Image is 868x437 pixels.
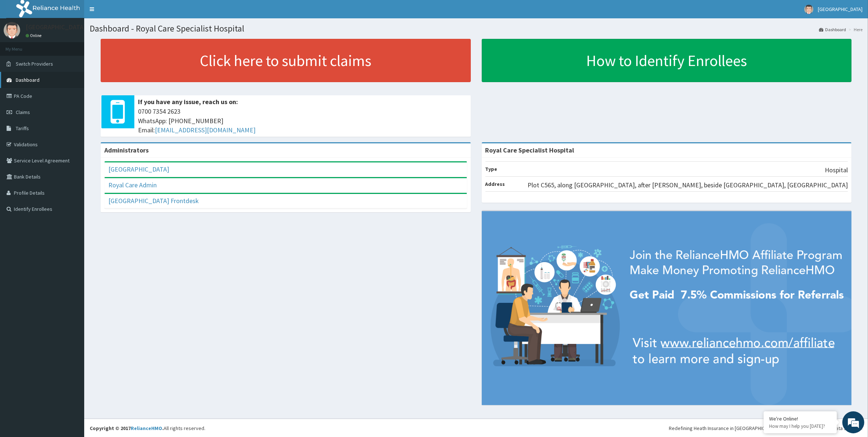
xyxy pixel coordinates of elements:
a: [GEOGRAPHIC_DATA] [108,165,169,173]
span: Claims [16,109,30,115]
a: How to Identify Enrollees [482,39,852,82]
img: d_794563401_company_1708531726252_794563401 [14,37,30,55]
strong: Royal Care Specialist Hospital [485,146,574,154]
strong: Copyright © 2017 . [90,425,164,432]
a: Dashboard [819,26,846,33]
a: Click here to submit claims [101,39,471,82]
textarea: Type your message and hit 'Enter' [4,200,139,226]
a: RelianceHMO [131,425,162,432]
span: Dashboard [16,77,40,83]
p: Hospital [825,165,848,175]
b: Administrators [104,146,149,154]
span: Tariffs [16,125,29,132]
a: [EMAIL_ADDRESS][DOMAIN_NAME] [155,126,256,134]
a: Online [26,33,43,38]
b: Address [485,181,505,187]
img: User Image [804,5,813,14]
div: We're Online! [769,415,831,422]
p: Plot C565, along [GEOGRAPHIC_DATA], after [PERSON_NAME], beside [GEOGRAPHIC_DATA], [GEOGRAPHIC_DATA] [528,180,848,190]
b: If you have any issue, reach us on: [138,98,238,106]
span: We're online! [42,92,101,166]
p: How may I help you today? [769,423,831,429]
img: User Image [4,22,20,38]
span: Switch Providers [16,60,53,67]
span: 0700 7354 2623 WhatsApp: [PHONE_NUMBER] Email: [138,107,467,135]
a: Royal Care Admin [108,181,157,189]
img: provider-team-banner.png [482,211,852,405]
span: [GEOGRAPHIC_DATA] [818,6,863,12]
div: Chat with us now [38,41,123,51]
a: [GEOGRAPHIC_DATA] Frontdesk [108,197,199,205]
p: [GEOGRAPHIC_DATA] [26,24,86,30]
div: Minimize live chat window [120,4,138,21]
b: Type [485,166,498,172]
li: Here [847,26,863,33]
h1: Dashboard - Royal Care Specialist Hospital [90,24,863,33]
div: Redefining Heath Insurance in [GEOGRAPHIC_DATA] using Telemedicine and Data Science! [669,425,863,432]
